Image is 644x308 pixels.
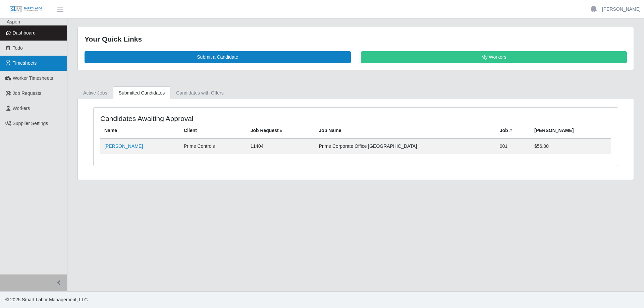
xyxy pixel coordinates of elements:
[315,123,496,138] th: Job Name
[247,123,315,138] th: Job Request #
[315,138,496,154] td: Prime Corporate Office [GEOGRAPHIC_DATA]
[496,123,530,138] th: Job #
[77,86,113,100] a: Active Jobs
[100,123,180,138] th: Name
[247,138,315,154] td: 11404
[602,6,641,13] a: [PERSON_NAME]
[13,30,36,36] span: Dashboard
[13,106,30,111] span: Workers
[180,123,247,138] th: Client
[180,138,247,154] td: Prime Controls
[361,51,627,63] a: My Workers
[13,90,42,96] span: Job Requests
[13,121,48,126] span: Supplier Settings
[530,123,611,138] th: [PERSON_NAME]
[496,138,530,154] td: 001
[100,114,307,123] h4: Candidates Awaiting Approval
[13,45,23,51] span: Todo
[5,297,88,302] span: © 2025 Smart Labor Management, LLC
[85,34,627,45] div: Your Quick Links
[104,143,143,149] a: [PERSON_NAME]
[13,60,37,66] span: Timesheets
[9,6,43,13] img: SLM Logo
[7,19,20,24] span: Aspen
[85,51,351,63] a: Submit a Candidate
[13,75,53,81] span: Worker Timesheets
[170,86,229,100] a: Candidates with Offers
[530,138,611,154] td: $56.00
[113,86,171,100] a: Submitted Candidates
